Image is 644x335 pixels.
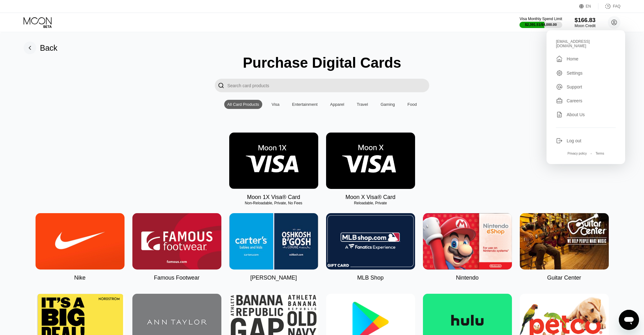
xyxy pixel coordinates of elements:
div: Apparel [330,102,344,107]
div: Log out [567,138,581,143]
div: Purchase Digital Cards [243,54,401,71]
div: $166.83Moon Credit [575,17,596,28]
div: Nintendo [456,275,479,281]
div: Settings [567,71,583,76]
div: Moon Credit [575,24,596,28]
div: Privacy policy [568,152,587,155]
div: Terms [596,152,604,155]
input: Search card products [227,79,429,92]
div: Support [567,84,582,89]
div: Guitar Center [547,275,581,281]
div: All Card Products [224,100,262,109]
div: EN [586,4,591,9]
div: $2,391.51 / $4,000.00 [525,23,557,26]
div: Careers [556,97,616,104]
div: Non-Reloadable, Private, No Fees [229,201,318,205]
div: Careers [567,98,582,103]
div: Support [556,83,616,90]
div: [EMAIL_ADDRESS][DOMAIN_NAME] [556,39,616,48]
div:  [556,55,563,63]
div: Moon X Visa® Card [345,194,395,201]
iframe: Button to launch messaging window, conversation in progress [619,310,639,330]
div: All Card Products [227,102,259,107]
div: FAQ [598,3,620,9]
div: Log out [556,137,616,144]
div: Food [404,100,420,109]
div: Famous Footwear [154,275,199,281]
div: FAQ [613,4,620,9]
div: Visa Monthly Spend Limit$2,391.51/$4,000.00 [519,17,562,28]
div: Reloadable, Private [326,201,415,205]
div: [PERSON_NAME] [250,275,297,281]
div: Travel [354,100,371,109]
div: Moon 1X Visa® Card [247,194,300,201]
div: Gaming [377,100,398,109]
div: Food [408,102,417,107]
div: MLB Shop [357,275,384,281]
div: About Us [556,111,616,118]
div: Apparel [327,100,347,109]
div: EN [579,3,598,9]
div: $166.83 [575,17,596,23]
div: Visa [269,100,283,109]
div:  [218,82,224,89]
div: Home [567,56,578,61]
div: About Us [567,112,585,117]
div: Visa Monthly Spend Limit [519,17,562,21]
div:  [215,79,227,92]
div: Home [556,55,616,63]
div: Visa [272,102,280,107]
div: Travel [357,102,368,107]
div: Nike [74,275,86,281]
div: Back [40,43,58,53]
div: Back [24,42,58,54]
div: Settings [556,70,616,77]
div: Entertainment [289,100,321,109]
div: Entertainment [292,102,318,107]
div: Gaming [380,102,395,107]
